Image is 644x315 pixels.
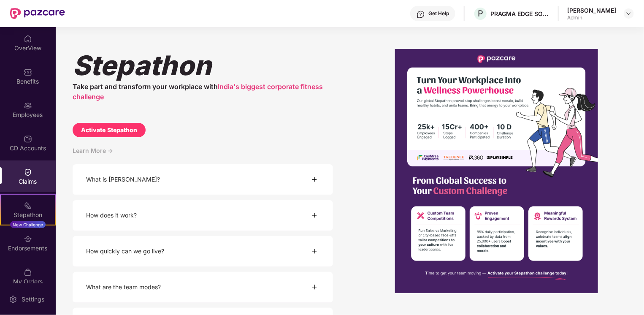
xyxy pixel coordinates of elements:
div: Learn More -> [73,146,333,164]
div: New Challenge [10,221,46,228]
span: P [478,8,483,19]
img: svg+xml;base64,PHN2ZyBpZD0iRW1wbG95ZWVzIiB4bWxucz0iaHR0cDovL3d3dy53My5vcmcvMjAwMC9zdmciIHdpZHRoPS... [24,101,32,110]
img: New Pazcare Logo [10,8,65,19]
div: How quickly can we go live? [86,247,164,256]
img: svg+xml;base64,PHN2ZyBpZD0iUGx1cy0zMngzMiIgeG1sbnM9Imh0dHA6Ly93d3cudzMub3JnLzIwMDAvc3ZnIiB3aWR0aD... [309,174,319,185]
div: PRAGMA EDGE SOFTWARE SERVICES PRIVATE LIMITED [490,10,549,18]
div: Take part and transform your workplace with [73,81,333,102]
img: svg+xml;base64,PHN2ZyBpZD0iQ0RfQWNjb3VudHMiIGRhdGEtbmFtZT0iQ0QgQWNjb3VudHMiIHhtbG5zPSJodHRwOi8vd3... [24,135,32,143]
div: Activate Stepathon [81,125,137,135]
img: svg+xml;base64,PHN2ZyBpZD0iTXlfT3JkZXJzIiBkYXRhLW5hbWU9Ik15IE9yZGVycyIgeG1sbnM9Imh0dHA6Ly93d3cudz... [24,268,32,277]
div: How does it work? [86,211,137,220]
img: svg+xml;base64,PHN2ZyBpZD0iSGVscC0zMngzMiIgeG1sbnM9Imh0dHA6Ly93d3cudzMub3JnLzIwMDAvc3ZnIiB3aWR0aD... [417,10,425,19]
img: svg+xml;base64,PHN2ZyBpZD0iUGx1cy0zMngzMiIgeG1sbnM9Imh0dHA6Ly93d3cudzMub3JnLzIwMDAvc3ZnIiB3aWR0aD... [309,246,319,256]
div: [PERSON_NAME] [567,6,616,14]
div: Stepathon [73,49,333,81]
div: Admin [567,14,616,21]
div: Stepathon [1,211,55,219]
img: svg+xml;base64,PHN2ZyBpZD0iUGx1cy0zMngzMiIgeG1sbnM9Imh0dHA6Ly93d3cudzMub3JnLzIwMDAvc3ZnIiB3aWR0aD... [309,282,319,292]
img: svg+xml;base64,PHN2ZyBpZD0iUGx1cy0zMngzMiIgeG1sbnM9Imh0dHA6Ly93d3cudzMub3JnLzIwMDAvc3ZnIiB3aWR0aD... [309,210,319,220]
img: svg+xml;base64,PHN2ZyB4bWxucz0iaHR0cDovL3d3dy53My5vcmcvMjAwMC9zdmciIHdpZHRoPSIyMSIgaGVpZ2h0PSIyMC... [24,201,32,210]
img: svg+xml;base64,PHN2ZyBpZD0iRW5kb3JzZW1lbnRzIiB4bWxucz0iaHR0cDovL3d3dy53My5vcmcvMjAwMC9zdmciIHdpZH... [24,235,32,243]
div: Get Help [428,10,449,17]
img: svg+xml;base64,PHN2ZyBpZD0iQmVuZWZpdHMiIHhtbG5zPSJodHRwOi8vd3d3LnczLm9yZy8yMDAwL3N2ZyIgd2lkdGg9Ij... [24,68,32,76]
img: svg+xml;base64,PHN2ZyBpZD0iRHJvcGRvd24tMzJ4MzIiIHhtbG5zPSJodHRwOi8vd3d3LnczLm9yZy8yMDAwL3N2ZyIgd2... [625,10,632,17]
div: What are the team modes? [86,282,161,292]
div: What is [PERSON_NAME]? [86,175,160,184]
div: Settings [19,295,47,304]
img: svg+xml;base64,PHN2ZyBpZD0iSG9tZSIgeG1sbnM9Imh0dHA6Ly93d3cudzMub3JnLzIwMDAvc3ZnIiB3aWR0aD0iMjAiIG... [24,35,32,43]
img: svg+xml;base64,PHN2ZyBpZD0iU2V0dGluZy0yMHgyMCIgeG1sbnM9Imh0dHA6Ly93d3cudzMub3JnLzIwMDAvc3ZnIiB3aW... [9,295,17,304]
img: svg+xml;base64,PHN2ZyBpZD0iQ2xhaW0iIHhtbG5zPSJodHRwOi8vd3d3LnczLm9yZy8yMDAwL3N2ZyIgd2lkdGg9IjIwIi... [24,168,32,177]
